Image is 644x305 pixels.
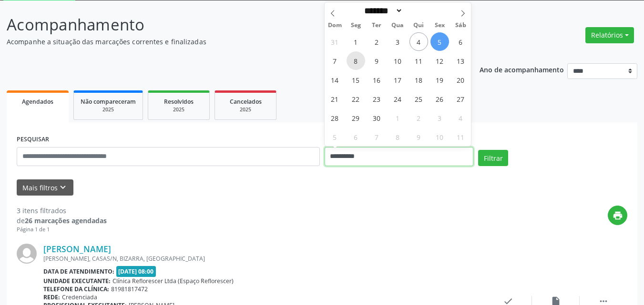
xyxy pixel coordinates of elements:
span: Setembro 28, 2025 [326,108,344,127]
div: Página 1 de 1 [17,226,107,234]
label: PESQUISAR [17,132,49,147]
p: Ano de acompanhamento [480,63,564,75]
span: Setembro 11, 2025 [409,51,428,70]
div: [PERSON_NAME], CASAS/N, BIZARRA, [GEOGRAPHIC_DATA] [43,255,484,263]
span: 81981817472 [111,285,148,293]
button: Mais filtroskeyboard_arrow_down [17,179,73,196]
b: Telefone da clínica: [43,285,109,293]
button: Relatórios [585,27,634,43]
input: Year [403,6,434,16]
span: Credenciada [62,293,97,301]
span: Setembro 14, 2025 [326,70,344,89]
span: Setembro 8, 2025 [347,51,365,70]
span: Setembro 15, 2025 [347,70,365,89]
span: Seg [345,22,366,29]
span: Setembro 21, 2025 [326,89,344,108]
span: Outubro 10, 2025 [430,128,449,146]
span: Outubro 11, 2025 [451,128,470,146]
span: Outubro 6, 2025 [347,128,365,146]
span: Qui [408,22,429,29]
span: Setembro 9, 2025 [368,51,386,70]
span: Setembro 1, 2025 [347,32,365,51]
span: Setembro 18, 2025 [409,70,428,89]
span: Resolvidos [164,98,194,106]
img: img [17,244,37,264]
span: Qua [387,22,408,29]
b: Unidade executante: [43,277,111,285]
div: 2025 [222,106,269,113]
span: Setembro 5, 2025 [430,32,449,51]
button: Filtrar [478,150,508,166]
span: Setembro 2, 2025 [368,32,386,51]
span: Outubro 2, 2025 [409,108,428,127]
span: Setembro 22, 2025 [347,89,365,108]
span: Não compareceram [81,98,136,106]
button: print [608,206,627,225]
p: Acompanhamento [7,13,448,37]
span: Outubro 3, 2025 [430,108,449,127]
span: Outubro 5, 2025 [326,128,344,146]
div: 2025 [81,106,136,113]
span: Cancelados [230,98,262,106]
span: Outubro 8, 2025 [388,128,407,146]
span: Outubro 9, 2025 [409,128,428,146]
span: Sex [429,22,450,29]
b: Data de atendimento: [43,267,114,275]
span: [DATE] 08:00 [116,266,156,277]
div: 3 itens filtrados [17,206,107,216]
span: Setembro 20, 2025 [451,70,470,89]
span: Outubro 7, 2025 [368,128,386,146]
span: Clínica Reflorescer Ltda (Espaço Reflorescer) [112,277,234,285]
span: Setembro 16, 2025 [368,70,386,89]
span: Sáb [450,22,471,29]
span: Setembro 3, 2025 [388,32,407,51]
span: Setembro 7, 2025 [326,51,344,70]
p: Acompanhe a situação das marcações correntes e finalizadas [7,37,448,47]
div: 2025 [155,106,203,113]
span: Setembro 25, 2025 [409,89,428,108]
strong: 26 marcações agendadas [25,216,107,225]
span: Setembro 26, 2025 [430,89,449,108]
span: Ter [366,22,387,29]
a: [PERSON_NAME] [43,244,111,254]
span: Outubro 1, 2025 [388,108,407,127]
span: Dom [325,22,346,29]
span: Setembro 4, 2025 [409,32,428,51]
span: Setembro 30, 2025 [368,108,386,127]
select: Month [361,6,403,16]
span: Setembro 29, 2025 [347,108,365,127]
span: Setembro 6, 2025 [451,32,470,51]
span: Setembro 23, 2025 [368,89,386,108]
span: Outubro 4, 2025 [451,108,470,127]
i: print [613,210,623,221]
span: Agosto 31, 2025 [326,32,344,51]
span: Setembro 13, 2025 [451,51,470,70]
b: Rede: [43,293,60,301]
div: de [17,216,107,226]
span: Setembro 10, 2025 [388,51,407,70]
span: Agendados [22,98,53,106]
span: Setembro 19, 2025 [430,70,449,89]
span: Setembro 12, 2025 [430,51,449,70]
i: keyboard_arrow_down [58,182,68,193]
span: Setembro 27, 2025 [451,89,470,108]
span: Setembro 24, 2025 [388,89,407,108]
span: Setembro 17, 2025 [388,70,407,89]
